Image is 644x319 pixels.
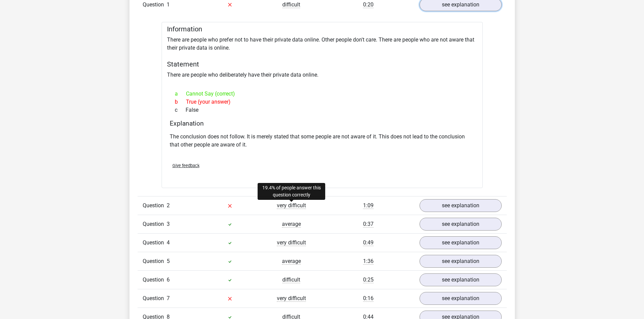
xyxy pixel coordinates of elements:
span: Question [143,1,167,9]
span: 0:49 [363,239,374,246]
span: 0:16 [363,295,374,302]
span: 0:20 [363,1,374,8]
span: c [175,106,186,114]
span: Question [143,202,167,210]
span: difficult [282,276,300,283]
span: 4 [167,239,170,246]
a: see explanation [420,273,502,286]
span: average [282,258,301,265]
h5: Information [167,25,477,33]
span: very difficult [277,202,306,209]
p: The conclusion does not follow. It is merely stated that some people are not aware of it. This do... [170,133,475,149]
span: Question [143,220,167,228]
span: Question [143,239,167,247]
span: Question [143,294,167,302]
span: 1 [167,1,170,8]
div: True (your answer) [170,98,475,106]
span: a [175,90,186,98]
span: 5 [167,258,170,264]
a: see explanation [420,255,502,268]
a: see explanation [420,292,502,305]
span: Give feedback [172,163,199,168]
span: very difficult [277,239,306,246]
span: difficult [282,1,300,8]
div: False [170,106,475,114]
div: Cannot Say (correct) [170,90,475,98]
h4: Explanation [170,119,475,127]
span: 6 [167,276,170,283]
h5: Statement [167,60,477,68]
div: There are people who prefer not to have their private data online. Other people don't care. There... [162,22,483,188]
span: 1:36 [363,258,374,265]
a: see explanation [420,199,502,212]
span: 7 [167,295,170,301]
span: 1:09 [363,202,374,209]
span: average [282,221,301,228]
span: 3 [167,221,170,227]
span: b [175,98,186,106]
a: see explanation [420,236,502,249]
span: 0:25 [363,276,374,283]
span: 0:37 [363,221,374,228]
span: 2 [167,202,170,209]
span: Question [143,276,167,284]
span: Question [143,257,167,265]
span: very difficult [277,295,306,302]
div: 19.4% of people answer this question correctly [258,183,325,200]
a: see explanation [420,218,502,231]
